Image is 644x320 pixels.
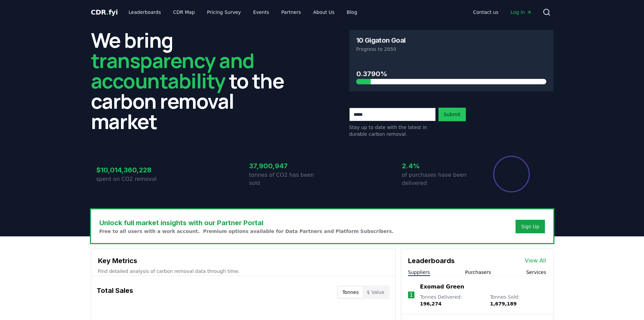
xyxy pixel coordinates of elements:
a: Pricing Survey [201,6,246,18]
a: CDR.fyi [91,7,118,17]
a: Blog [341,6,363,18]
span: . [106,8,109,16]
h3: Leaderboards [408,256,455,266]
p: tonnes of CO2 has been sold [249,171,322,187]
a: Log in [505,6,537,18]
button: Services [526,269,546,276]
h3: 2.4% [402,161,475,171]
h3: 37,900,947 [249,161,322,171]
button: Submit [438,108,466,121]
a: View All [525,257,546,265]
button: Tonnes [338,287,363,298]
p: Tonnes Sold : [490,294,546,307]
a: Partners [276,6,306,18]
p: Find detailed analysis of carbon removal data through time. [98,268,388,275]
p: Progress to 2050 [356,46,546,52]
h2: We bring to the carbon removal market [91,30,295,131]
p: Stay up to date with the latest in durable carbon removal. [349,124,436,137]
button: $ Value [363,287,388,298]
h3: $10,014,360,228 [96,165,169,175]
span: 196,274 [420,301,442,306]
h3: Unlock full market insights with our Partner Portal [99,218,394,228]
p: Free to all users with a work account. Premium options available for Data Partners and Platform S... [99,228,394,235]
a: CDR Map [168,6,200,18]
p: of purchases have been delivered [402,171,475,187]
span: CDR fyi [91,8,118,16]
p: 1 [409,291,413,299]
nav: Main [468,6,537,18]
p: spent on CO2 removal [96,175,169,183]
span: transparency and accountability [91,46,254,94]
a: Exomad Green [420,283,464,291]
button: Suppliers [408,269,430,276]
h3: 10 Gigaton Goal [356,37,406,44]
nav: Main [123,6,362,18]
h3: 0.3790% [356,69,546,79]
span: 1,679,189 [490,301,517,306]
a: Leaderboards [123,6,166,18]
p: Tonnes Delivered : [420,294,483,307]
div: Percentage of sales delivered [493,155,530,193]
a: About Us [308,6,340,18]
button: Purchasers [465,269,491,276]
h3: Key Metrics [98,256,388,266]
a: Sign Up [521,223,539,230]
h3: Total Sales [97,285,133,299]
a: Events [248,6,275,18]
a: Contact us [468,6,504,18]
button: Sign Up [516,220,545,233]
span: Log in [510,9,531,16]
